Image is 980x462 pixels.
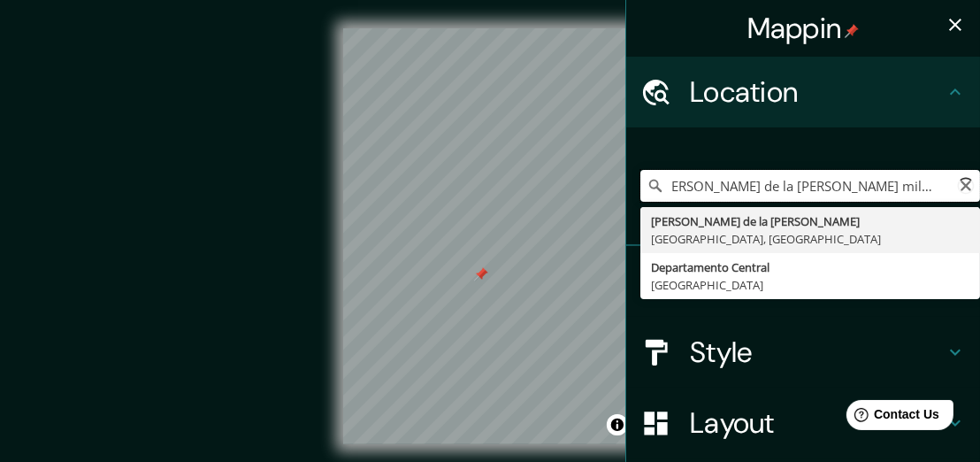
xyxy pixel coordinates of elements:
h4: Pins [690,264,945,299]
canvas: Map [343,28,637,444]
button: Toggle attribution [607,414,628,435]
h4: Layout [690,405,945,441]
div: [PERSON_NAME] de la [PERSON_NAME] [651,212,969,230]
div: [GEOGRAPHIC_DATA] [651,276,969,294]
img: pin-icon.png [845,24,859,38]
div: Pins [626,246,980,317]
h4: Style [690,335,945,370]
h4: Location [690,74,945,110]
input: Pick your city or area [640,170,980,202]
div: Style [626,317,980,388]
iframe: Help widget launcher [823,393,961,443]
h4: Mappin [747,11,860,46]
div: Layout [626,388,980,458]
div: [GEOGRAPHIC_DATA], [GEOGRAPHIC_DATA] [651,230,969,248]
div: Departamento Central [651,258,969,276]
div: Location [626,57,980,127]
